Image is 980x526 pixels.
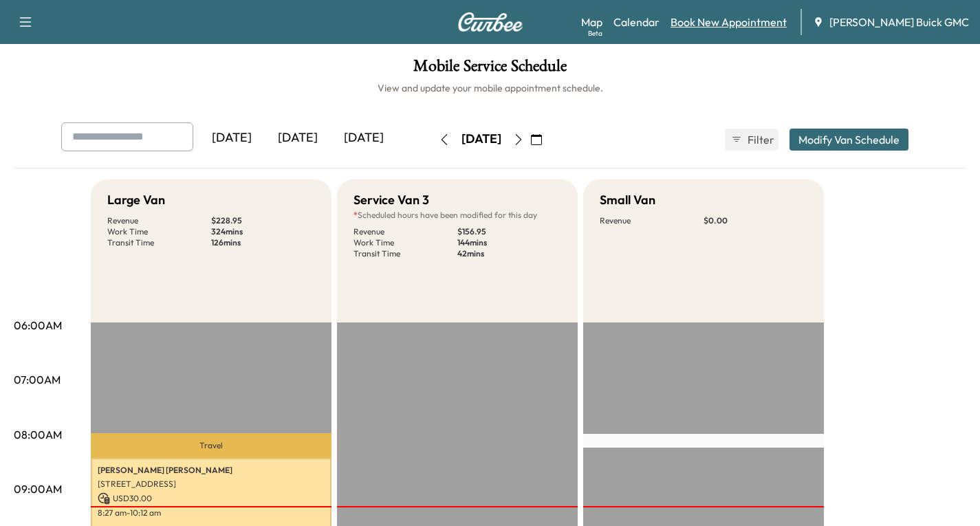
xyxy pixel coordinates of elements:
[704,215,807,226] p: $ 0.00
[457,12,523,32] img: Curbee Logo
[265,122,331,154] div: [DATE]
[107,215,211,226] p: Revenue
[98,479,325,490] p: [STREET_ADDRESS]
[353,248,457,259] p: Transit Time
[748,131,772,148] span: Filter
[588,28,602,39] div: Beta
[457,248,561,259] p: 42 mins
[671,14,787,30] a: Book New Appointment
[353,210,561,221] p: Scheduled hours have been modified for this day
[829,14,969,30] span: [PERSON_NAME] Buick GMC
[98,507,325,518] p: 8:27 am - 10:12 am
[211,215,315,226] p: $ 228.95
[581,14,602,30] a: MapBeta
[461,131,501,148] div: [DATE]
[353,190,429,210] h5: Service Van 3
[613,14,660,30] a: Calendar
[14,481,62,497] p: 09:00AM
[353,226,457,237] p: Revenue
[211,226,315,237] p: 324 mins
[790,129,908,151] button: Modify Van Schedule
[199,122,265,154] div: [DATE]
[107,237,211,248] p: Transit Time
[14,371,61,388] p: 07:00AM
[600,190,655,210] h5: Small Van
[98,492,325,505] p: USD 30.00
[98,465,325,476] p: [PERSON_NAME] [PERSON_NAME]
[14,58,966,81] h1: Mobile Service Schedule
[331,122,397,154] div: [DATE]
[14,426,62,443] p: 08:00AM
[457,237,561,248] p: 144 mins
[600,215,704,226] p: Revenue
[457,226,561,237] p: $ 156.95
[211,237,315,248] p: 126 mins
[107,226,211,237] p: Work Time
[91,433,331,458] p: Travel
[14,81,966,95] h6: View and update your mobile appointment schedule.
[107,190,165,210] h5: Large Van
[14,317,62,333] p: 06:00AM
[725,129,778,151] button: Filter
[353,237,457,248] p: Work Time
